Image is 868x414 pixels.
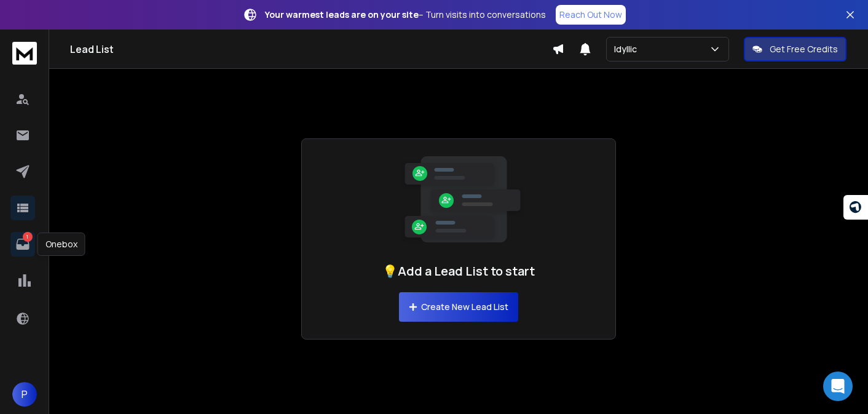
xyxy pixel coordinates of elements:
[10,232,35,257] a: 1
[614,43,642,55] p: Idyllic
[823,372,853,401] div: Open Intercom Messenger
[744,37,846,62] button: Get Free Credits
[559,9,622,21] p: Reach Out Now
[770,43,838,55] p: Get Free Credits
[12,382,37,407] button: P
[265,9,546,21] p: – Turn visits into conversations
[399,292,518,322] button: Create New Lead List
[23,232,33,242] p: 1
[382,263,535,280] h1: 💡Add a Lead List to start
[556,5,626,25] a: Reach Out Now
[265,9,419,20] strong: Your warmest leads are on your site
[37,233,85,256] div: Onebox
[12,42,37,65] img: logo
[70,42,552,57] h1: Lead List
